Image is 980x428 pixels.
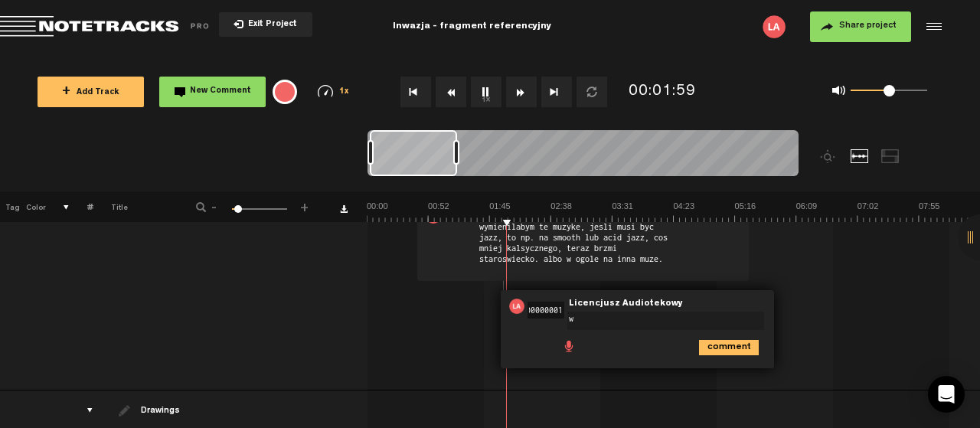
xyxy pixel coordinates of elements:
span: New Comment [190,87,251,96]
button: Share project [810,11,911,42]
i: comment [699,340,759,355]
div: 00:01:59 [629,81,696,103]
button: Loop [577,77,607,107]
span: + [299,201,311,210]
img: letters [509,299,524,314]
button: Rewind [436,77,466,107]
th: Title [93,191,175,222]
button: 1x [471,77,501,107]
span: comment [699,340,711,352]
div: 1x [303,85,364,98]
button: Go to beginning [400,77,431,107]
span: - [208,201,220,210]
div: Drawings [141,405,183,418]
button: Fast Forward [506,77,537,107]
button: Go to end [541,77,572,107]
th: # [70,191,93,222]
button: Exit Project [219,12,312,37]
th: Color [23,191,46,222]
span: 1x [339,88,350,96]
span: + [62,86,70,98]
img: speedometer.svg [318,85,333,97]
div: Open Intercom Messenger [928,376,965,413]
a: Download comments [340,205,348,213]
span: Licencjusz Audiotekowy [567,299,684,309]
span: Share project [839,21,897,31]
span: Add Track [62,89,119,97]
div: drawings [72,403,96,418]
span: Exit Project [243,21,297,29]
div: Inwazja - fragment referencyjny [393,8,551,46]
div: Inwazja - fragment referencyjny [315,8,629,46]
div: {{ tooltip_message }} [273,80,297,104]
img: letters [763,15,786,38]
button: +Add Track [38,77,144,107]
span: wymienilabym te muzyke, jesli musi byc jazz, to np. na smooth lub acid jazz, cos mniej kalsyczneg... [478,221,675,274]
td: comments [70,77,93,390]
button: New Comment [159,77,266,107]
